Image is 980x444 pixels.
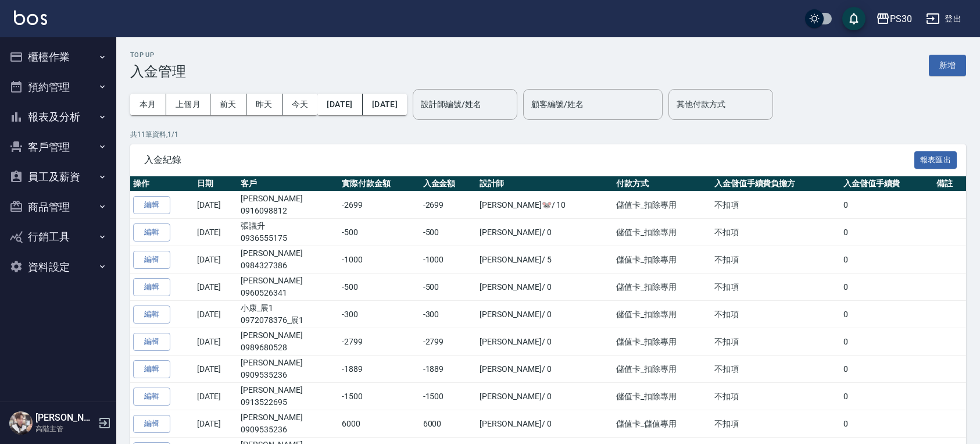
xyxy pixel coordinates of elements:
p: 高階主管 [35,424,95,434]
button: 報表及分析 [5,102,112,132]
button: 今天 [282,94,318,115]
th: 操作 [130,176,194,191]
p: 共 11 筆資料, 1 / 1 [130,129,966,140]
td: 不扣項 [711,383,840,410]
td: [PERSON_NAME] [238,356,339,383]
span: 入金紀錄 [144,154,914,166]
td: 不扣項 [711,328,840,356]
button: 資料設定 [5,252,112,282]
td: 儲值卡_扣除專用 [613,246,711,273]
td: [PERSON_NAME] / 0 [477,273,613,301]
td: 張議升 [238,219,339,246]
td: 不扣項 [711,191,840,219]
th: 備註 [933,176,966,191]
button: 編輯 [133,333,170,351]
button: 行銷工具 [5,222,112,252]
td: [PERSON_NAME] / 0 [477,328,613,356]
img: Logo [14,10,47,25]
td: 0 [840,273,933,301]
td: [PERSON_NAME] / 0 [477,219,613,246]
button: 編輯 [133,278,170,296]
td: 0 [840,301,933,328]
td: -500 [420,273,477,301]
td: [PERSON_NAME] / 5 [477,246,613,273]
div: PS30 [890,12,912,26]
td: 6000 [420,410,477,438]
td: [DATE] [194,301,238,328]
button: 本月 [130,94,166,115]
td: [PERSON_NAME] / 0 [477,301,613,328]
td: 儲值卡_扣除專用 [613,383,711,410]
td: [PERSON_NAME] [238,328,339,356]
button: 商品管理 [5,192,112,222]
th: 設計師 [477,176,613,191]
td: 0 [840,410,933,438]
button: 編輯 [133,306,170,324]
button: 編輯 [133,251,170,269]
button: 編輯 [133,415,170,433]
button: 編輯 [133,223,170,241]
button: 櫃檯作業 [5,42,112,72]
h3: 入金管理 [130,63,186,80]
td: 不扣項 [711,410,840,438]
button: 預約管理 [5,72,112,102]
td: 儲值卡_扣除專用 [613,219,711,246]
td: [DATE] [194,219,238,246]
td: -2699 [339,191,420,219]
td: 不扣項 [711,301,840,328]
td: [PERSON_NAME] [238,410,339,438]
button: 編輯 [133,388,170,406]
th: 入金儲值手續費 [840,176,933,191]
td: 儲值卡_扣除專用 [613,273,711,301]
button: save [842,7,865,30]
td: 6000 [339,410,420,438]
td: 0 [840,328,933,356]
td: 小康_展1 [238,301,339,328]
h5: [PERSON_NAME] [35,412,95,424]
button: [DATE] [363,94,407,115]
td: 儲值卡_扣除專用 [613,191,711,219]
p: 0960526341 [241,287,336,299]
td: 儲值卡_扣除專用 [613,356,711,383]
td: 不扣項 [711,356,840,383]
button: [DATE] [317,94,362,115]
td: -500 [339,273,420,301]
th: 日期 [194,176,238,191]
p: 0913522695 [241,396,336,409]
a: 新增 [929,59,966,70]
td: [DATE] [194,356,238,383]
td: [PERSON_NAME] / 0 [477,356,613,383]
td: 0 [840,383,933,410]
td: -1500 [339,383,420,410]
td: 0 [840,356,933,383]
button: 員工及薪資 [5,162,112,192]
p: 0909535236 [241,424,336,436]
td: -1889 [339,356,420,383]
td: 0 [840,191,933,219]
th: 入金儲值手續費負擔方 [711,176,840,191]
button: 編輯 [133,360,170,378]
td: -1500 [420,383,477,410]
td: 儲值卡_扣除專用 [613,328,711,356]
td: [DATE] [194,191,238,219]
td: -1000 [339,246,420,273]
td: [PERSON_NAME] / 0 [477,410,613,438]
td: [PERSON_NAME]🐭 / 10 [477,191,613,219]
td: [DATE] [194,383,238,410]
td: -300 [420,301,477,328]
img: Person [9,411,33,435]
td: -500 [339,219,420,246]
td: 儲值卡_扣除專用 [613,301,711,328]
button: PS30 [871,7,917,31]
p: 0916098812 [241,205,336,217]
td: [PERSON_NAME] [238,246,339,273]
td: [PERSON_NAME] [238,191,339,219]
th: 入金金額 [420,176,477,191]
h2: Top Up [130,51,186,59]
p: 0936555175 [241,232,336,244]
button: 昨天 [246,94,282,115]
td: [PERSON_NAME] / 0 [477,383,613,410]
td: -2799 [420,328,477,356]
td: -2799 [339,328,420,356]
td: [DATE] [194,246,238,273]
